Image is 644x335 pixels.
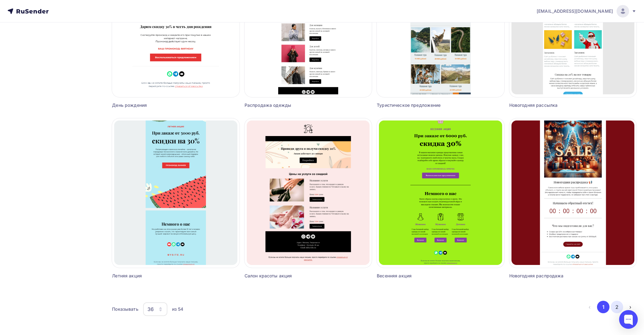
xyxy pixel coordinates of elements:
div: Новогодняя рассылка [509,102,603,108]
a: [EMAIL_ADDRESS][DOMAIN_NAME] [537,5,637,17]
div: Распродажа одежды [245,102,338,108]
div: из 54 [172,306,184,312]
div: Новогодняя распродажа [509,273,603,279]
div: Весенняя акция [377,273,470,279]
button: Go to page 2 [611,301,623,313]
ul: Pagination [584,301,637,313]
div: Туристическое предложение [377,102,470,108]
div: 36 [147,305,154,313]
div: Салон красоты акция [245,273,338,279]
div: День рождения [112,102,205,108]
button: Go to page 1 [597,301,609,313]
button: Go to next page [624,301,637,313]
span: [EMAIL_ADDRESS][DOMAIN_NAME] [537,8,613,14]
button: 36 [143,302,168,316]
div: Показывать [112,306,138,312]
div: Летняя акция [112,273,205,279]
